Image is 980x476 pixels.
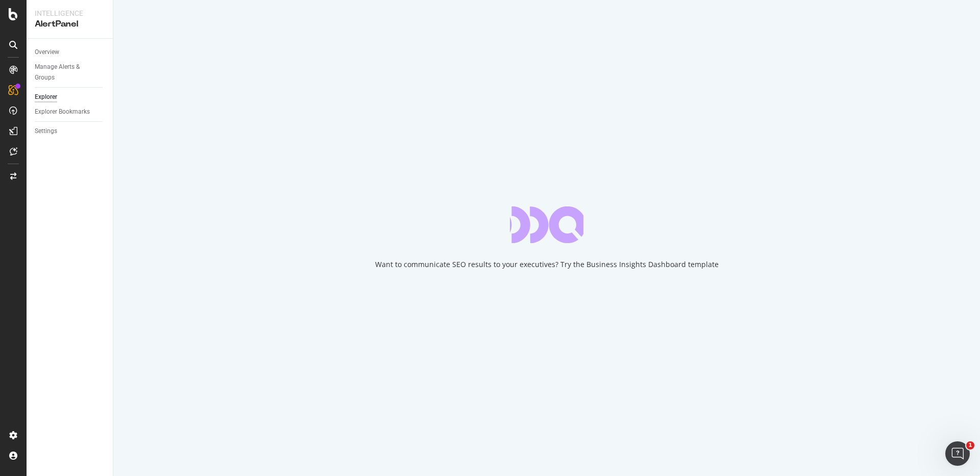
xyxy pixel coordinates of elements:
a: Manage Alerts & Groups [35,62,106,83]
div: AlertPanel [35,18,105,30]
div: Want to communicate SEO results to your executives? Try the Business Insights Dashboard template [375,259,719,270]
div: animation [510,206,583,243]
div: Explorer Bookmarks [35,107,90,117]
iframe: Intercom live chat [945,441,970,466]
div: Overview [35,47,59,58]
a: Settings [35,126,106,137]
a: Overview [35,47,106,58]
a: Explorer Bookmarks [35,107,106,117]
a: Explorer [35,92,106,102]
span: 1 [966,441,974,449]
div: Settings [35,126,57,137]
div: Intelligence [35,8,105,18]
div: Manage Alerts & Groups [35,62,96,83]
div: Explorer [35,92,57,102]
